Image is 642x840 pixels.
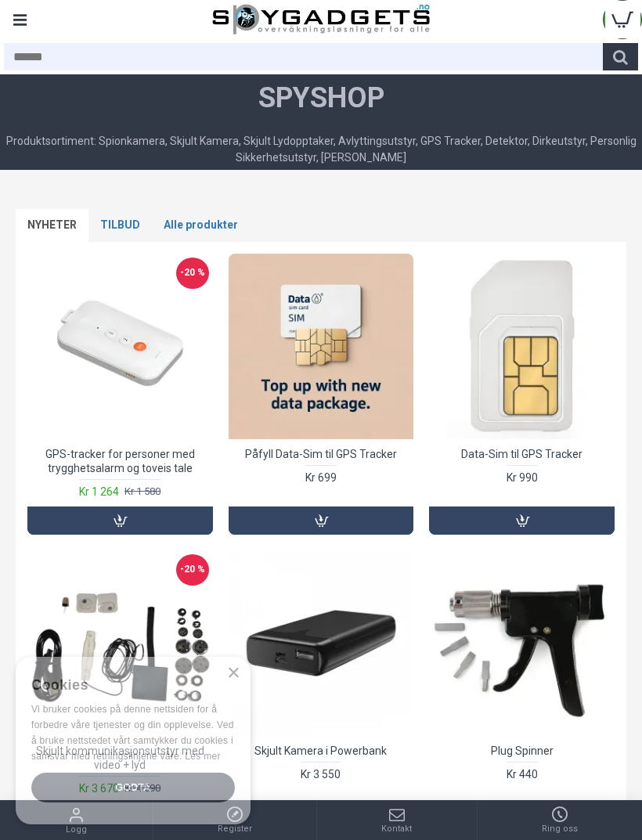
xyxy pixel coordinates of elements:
[245,447,397,461] a: Påfyll Data-Sim til GPS Tracker
[542,823,578,836] span: Ring oss
[4,133,638,166] div: Produktsortiment: Spionkamera, Skjult Kamera, Skjult Lydopptaker, Avlyttingsutstyr, GPS Tracker, ...
[317,801,477,840] a: Kontakt
[31,704,234,761] span: Vi bruker cookies på denne nettsiden for å forbedre våre tjenester og din opplevelse. Ved å bruke...
[35,447,205,475] a: GPS-tracker for personer med trygghetsalarm og toveis tale
[229,550,414,736] a: Skjult Kamera i Powerbank
[305,472,337,483] span: Kr 699
[301,769,341,780] span: Kr 3 550
[124,486,160,496] span: Kr 1 580
[79,486,119,497] span: Kr 1 264
[429,550,615,736] a: Plug Spinner
[31,773,235,802] div: Godta
[27,550,213,736] a: Skjult kommunikasjonsutstyr med video + lyd
[254,744,387,758] a: Skjult Kamera i Powerbank
[4,78,638,117] h1: SpyShop
[88,209,152,242] a: TILBUD
[507,769,538,780] span: Kr 440
[227,668,239,680] div: Close
[152,209,250,242] a: Alle produkter
[429,254,615,439] a: Data-Sim til GPS Tracker
[507,472,538,483] span: Kr 990
[229,254,414,439] a: Påfyll Data-Sim til GPS Tracker
[491,744,554,758] a: Plug Spinner
[381,823,412,836] span: Kontakt
[31,669,225,702] div: Cookies
[16,209,88,242] a: NYHETER
[212,4,430,35] img: SpyGadgets.no
[461,447,582,461] a: Data-Sim til GPS Tracker
[218,823,252,836] span: Register
[66,824,87,837] span: Logg
[185,751,220,762] a: Les mer, opens a new window
[27,254,213,439] a: GPS-tracker for personer med trygghetsalarm og toveis tale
